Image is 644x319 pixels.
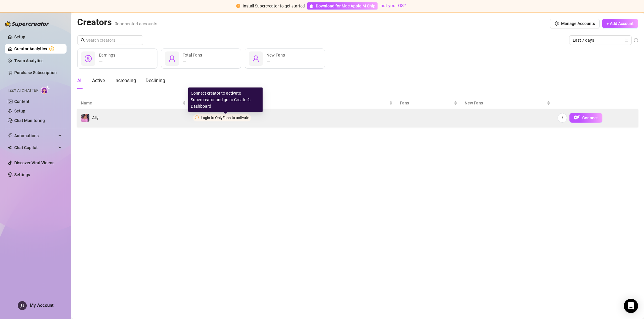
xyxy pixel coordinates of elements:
[316,3,375,9] span: Download for Mac Apple M Chip
[81,100,181,106] span: Name
[561,21,595,26] span: Manage Accounts
[85,55,92,62] span: dollar-circle
[14,172,30,177] a: Settings
[307,2,378,10] a: Download for Mac Apple M Chip
[146,77,165,84] div: Declining
[14,35,25,39] a: Setup
[14,58,43,63] a: Team Analytics
[14,99,29,104] a: Content
[266,58,285,65] div: —
[634,38,638,42] span: info-circle
[41,85,50,94] img: AI Chatter
[5,21,49,27] img: logo-BBDzfeDw.svg
[20,304,25,308] span: user
[396,97,461,109] th: Fans
[92,115,99,120] span: Ally
[381,3,406,8] a: not your OS?
[77,97,190,109] th: Name
[195,115,199,119] span: clock-circle
[14,44,62,54] a: Creator Analytics exclamation-circle
[560,115,564,120] span: more
[582,115,598,120] span: Connect
[14,118,45,123] a: Chat Monitoring
[8,133,12,138] span: thunderbolt
[77,17,157,28] h2: Creators
[183,53,202,57] span: Total Fans
[8,88,38,93] span: Izzy AI Chatter
[243,4,305,8] span: Install Supercreator to get started
[602,19,638,28] button: + Add Account
[461,97,554,109] th: New Fans
[188,87,263,112] div: Connect creator to activate Supercreator and go to Creator's Dashboard
[555,21,559,26] span: setting
[624,299,638,313] div: Open Intercom Messenger
[14,109,25,113] a: Setup
[550,19,600,28] button: Manage Accounts
[99,58,115,65] div: —
[465,100,546,106] span: New Fans
[400,100,453,106] span: Fans
[236,4,240,8] span: exclamation-circle
[569,113,602,123] button: OFConnect
[115,21,157,26] span: 0 connected accounts
[625,38,628,42] span: calendar
[14,131,56,140] span: Automations
[193,100,388,106] span: Earnings
[266,53,285,57] span: New Fans
[574,115,580,121] img: OF
[81,38,85,42] span: search
[30,303,53,308] span: My Account
[252,55,259,62] span: user
[114,77,136,84] div: Increasing
[77,77,83,84] div: All
[8,146,12,150] img: Chat Copilot
[201,115,249,120] span: Login to OnlyFans to activate
[14,70,57,75] a: Purchase Subscription
[86,37,135,43] input: Search creators
[183,58,202,65] div: —
[99,53,115,57] span: Earnings
[14,143,56,152] span: Chat Copilot
[607,21,634,26] span: + Add Account
[190,97,396,109] th: Earnings
[573,36,628,45] span: Last 7 days
[14,160,54,165] a: Discover Viral Videos
[92,77,105,84] div: Active
[168,55,176,62] span: user
[81,114,89,122] img: Ally
[309,4,313,8] span: apple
